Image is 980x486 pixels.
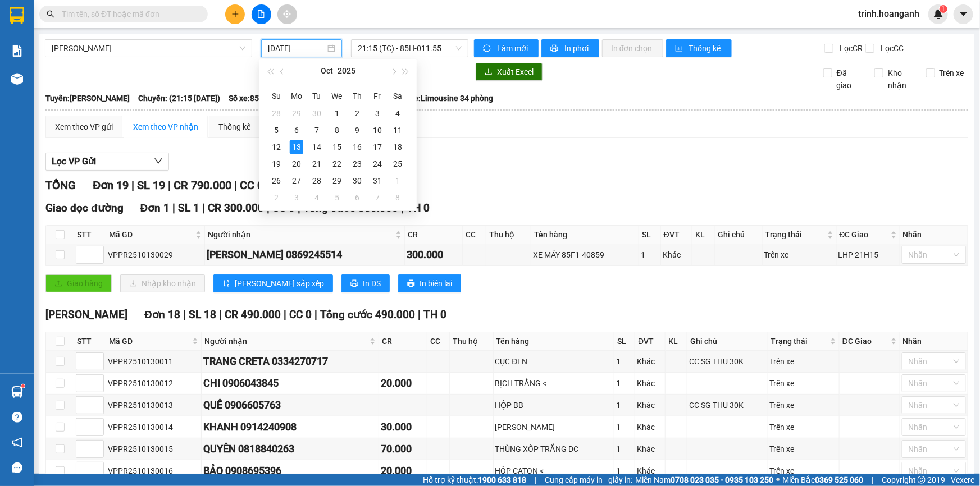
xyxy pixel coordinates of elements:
[903,335,965,347] div: Nhãn
[154,157,163,166] span: down
[639,226,661,244] th: SL
[52,154,96,168] span: Lọc VP Gửi
[108,421,199,433] div: VPPR2510130014
[771,335,828,347] span: Trạng thái
[338,59,355,82] button: 2025
[330,174,344,187] div: 29
[954,4,973,24] button: caret-down
[770,421,837,433] div: Trên xe
[327,122,347,139] td: 2025-10-08
[45,94,130,103] b: Tuyến: [PERSON_NAME]
[270,191,283,204] div: 2
[270,107,283,120] div: 28
[109,228,193,241] span: Mã GD
[45,308,127,321] span: [PERSON_NAME]
[367,155,388,172] td: 2025-10-24
[133,121,198,133] div: Xem theo VP nhận
[203,441,377,457] div: QUYÊN 0818840263
[641,249,659,261] div: 1
[108,443,199,455] div: VPPR2510130015
[225,4,245,24] button: plus
[106,351,202,373] td: VPPR2510130011
[959,9,969,19] span: caret-down
[270,157,283,171] div: 19
[219,308,222,321] span: |
[427,332,450,351] th: CC
[108,465,199,477] div: VPPR2510130016
[284,308,286,321] span: |
[290,157,303,171] div: 20
[131,178,134,192] span: |
[266,172,286,189] td: 2025-10-26
[564,42,590,54] span: In phơi
[286,172,307,189] td: 2025-10-27
[347,189,367,206] td: 2025-11-06
[327,172,347,189] td: 2025-10-29
[840,228,888,241] span: ĐC Giao
[283,10,291,18] span: aim
[418,308,421,321] span: |
[108,399,199,411] div: VPPR2510130013
[307,189,327,206] td: 2025-11-04
[940,5,947,13] sup: 1
[203,354,377,369] div: TRANG CRETA 0334270717
[270,140,283,154] div: 12
[347,139,367,155] td: 2025-10-16
[692,226,715,244] th: KL
[137,178,165,192] span: SL 19
[266,87,286,105] th: Su
[268,42,325,54] input: 13/10/2025
[307,105,327,122] td: 2025-09-30
[367,105,388,122] td: 2025-10-03
[266,122,286,139] td: 2025-10-05
[106,438,202,460] td: VPPR2510130015
[286,87,307,105] th: Mo
[391,191,404,204] div: 8
[310,191,323,204] div: 4
[663,249,690,261] div: Khác
[903,228,965,241] div: Nhãn
[388,87,408,105] th: Sa
[391,140,404,154] div: 18
[347,122,367,139] td: 2025-10-09
[183,308,186,321] span: |
[240,178,263,192] span: CC 0
[407,279,415,288] span: printer
[381,419,425,435] div: 30.000
[835,42,864,54] span: Lọc CR
[388,139,408,155] td: 2025-10-18
[320,308,415,321] span: Tổng cước 490.000
[225,308,281,321] span: CR 490.000
[635,474,773,486] span: Miền Nam
[266,105,286,122] td: 2025-09-28
[614,332,635,351] th: SL
[495,465,613,477] div: HỘP CATON <
[367,122,388,139] td: 2025-10-10
[109,335,190,347] span: Mã GD
[381,375,425,391] div: 20.000
[497,66,534,78] span: Xuất Excel
[327,139,347,155] td: 2025-10-15
[138,92,220,104] span: Chuyến: (21:15 [DATE])
[495,399,613,411] div: HỘP BB
[350,107,364,120] div: 2
[616,443,633,455] div: 1
[106,460,202,482] td: VPPR2510130016
[715,226,763,244] th: Ghi chú
[838,249,898,261] div: LHP 21H15
[363,277,381,290] span: In DS
[106,244,205,266] td: VPPR2510130029
[11,73,23,85] img: warehouse-icon
[231,10,239,18] span: plus
[106,395,202,416] td: VPPR2510130013
[350,123,364,137] div: 9
[616,377,633,389] div: 1
[616,399,633,411] div: 1
[371,123,384,137] div: 10
[550,44,560,53] span: printer
[637,355,663,368] div: Khác
[770,443,837,455] div: Trên xe
[310,157,323,171] div: 21
[257,10,265,18] span: file-add
[391,174,404,187] div: 1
